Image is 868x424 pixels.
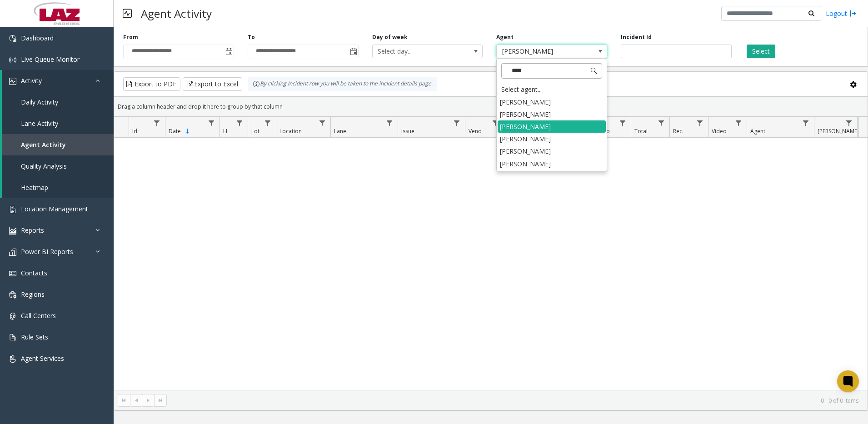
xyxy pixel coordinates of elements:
[21,333,48,341] span: Rule Sets
[9,249,16,256] img: 'icon'
[234,117,246,129] a: H Filter Menu
[498,145,606,157] li: [PERSON_NAME]
[384,117,396,129] a: Lane Filter Menu
[114,117,868,390] div: Data table
[9,334,16,341] img: 'icon'
[248,33,255,41] label: To
[496,33,514,41] label: Agent
[348,45,358,58] span: Toggle popup
[9,227,16,234] img: 'icon'
[2,177,114,198] a: Heatmap
[224,45,234,58] span: Toggle popup
[498,83,606,96] div: Select agent...
[818,127,859,135] span: [PERSON_NAME]
[9,56,16,64] img: 'icon'
[750,127,765,135] span: Agent
[21,290,45,299] span: Regions
[655,117,668,129] a: Total Filter Menu
[9,206,16,213] img: 'icon'
[21,119,58,128] span: Lane Activity
[21,269,47,277] span: Contacts
[9,355,16,363] img: 'icon'
[21,98,58,106] span: Daily Activity
[2,134,114,155] a: Agent Activity
[262,117,274,129] a: Lot Filter Menu
[132,127,137,135] span: Id
[21,76,42,85] span: Activity
[843,117,855,129] a: Parker Filter Menu
[2,155,114,177] a: Quality Analysis
[373,45,460,58] span: Select day...
[498,133,606,145] li: [PERSON_NAME]
[184,128,191,135] span: Sortable
[123,33,138,41] label: From
[2,70,114,91] a: Activity
[9,291,16,299] img: 'icon'
[21,55,80,64] span: Live Queue Monitor
[849,9,857,18] img: logout
[21,34,54,42] span: Dashboard
[248,77,437,91] div: By clicking Incident row you will be taken to the incident details page.
[800,117,812,129] a: Agent Filter Menu
[747,45,775,58] button: Select
[497,45,584,58] span: [PERSON_NAME]
[451,117,463,129] a: Issue Filter Menu
[123,77,180,91] button: Export to PDF
[334,127,346,135] span: Lane
[251,127,259,135] span: Lot
[712,127,727,135] span: Video
[9,78,16,85] img: 'icon'
[9,35,16,42] img: 'icon'
[253,80,260,88] img: infoIcon.svg
[21,205,88,213] span: Location Management
[498,158,606,170] li: [PERSON_NAME]
[279,127,302,135] span: Location
[498,96,606,108] li: [PERSON_NAME]
[634,127,648,135] span: Total
[21,162,67,170] span: Quality Analysis
[498,120,606,133] li: [PERSON_NAME]
[114,99,868,115] div: Drag a column header and drop it here to group by that column
[21,226,44,234] span: Reports
[469,127,482,135] span: Vend
[621,33,652,41] label: Incident Id
[316,117,329,129] a: Location Filter Menu
[2,113,114,134] a: Lane Activity
[826,9,857,18] a: Logout
[205,117,218,129] a: Date Filter Menu
[733,117,745,129] a: Video Filter Menu
[172,397,858,404] kendo-pager-info: 0 - 0 of 0 items
[21,311,56,320] span: Call Centers
[136,2,216,25] h3: Agent Activity
[183,77,242,91] button: Export to Excel
[151,117,163,129] a: Id Filter Menu
[694,117,706,129] a: Rec. Filter Menu
[498,108,606,120] li: [PERSON_NAME]
[21,354,64,363] span: Agent Services
[21,183,48,192] span: Heatmap
[21,140,66,149] span: Agent Activity
[401,127,414,135] span: Issue
[489,117,502,129] a: Vend Filter Menu
[169,127,181,135] span: Date
[223,127,227,135] span: H
[123,2,132,25] img: pageIcon
[673,127,683,135] span: Rec.
[21,247,73,256] span: Power BI Reports
[372,33,408,41] label: Day of week
[617,117,629,129] a: Wrapup Filter Menu
[9,270,16,277] img: 'icon'
[2,91,114,113] a: Daily Activity
[9,313,16,320] img: 'icon'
